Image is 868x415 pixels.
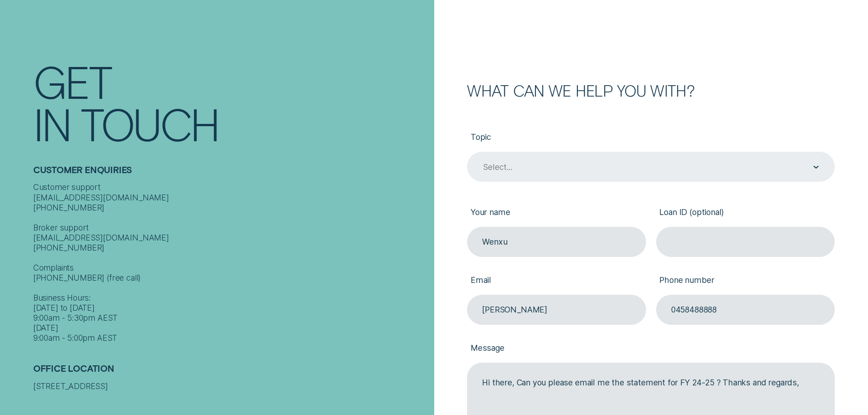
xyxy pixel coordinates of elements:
[33,60,429,144] h1: Get In Touch
[467,335,835,363] label: Message
[33,182,429,343] div: Customer support [EMAIL_ADDRESS][DOMAIN_NAME] [PHONE_NUMBER] Broker support [EMAIL_ADDRESS][DOMAI...
[467,83,835,98] h2: What can we help you with?
[467,199,646,227] label: Your name
[656,267,835,295] label: Phone number
[467,124,835,152] label: Topic
[467,267,646,295] label: Email
[656,199,835,227] label: Loan ID (optional)
[33,363,429,381] h2: Office Location
[483,162,512,172] div: Select...
[33,381,429,391] div: [STREET_ADDRESS]
[33,164,429,183] h2: Customer Enquiries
